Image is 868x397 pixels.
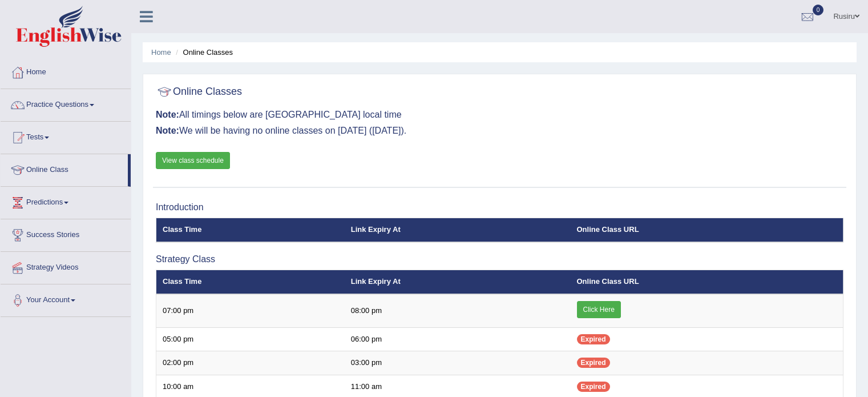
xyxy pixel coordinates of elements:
[156,110,843,120] h3: All timings below are [GEOGRAPHIC_DATA] local time
[156,152,230,169] a: View class schedule
[345,351,571,375] td: 03:00 pm
[1,219,131,248] a: Success Stories
[1,154,128,183] a: Online Class
[156,294,345,328] td: 07:00 pm
[1,57,131,85] a: Home
[571,218,843,242] th: Online Class URL
[577,301,621,318] a: Click Here
[1,187,131,215] a: Predictions
[156,218,345,242] th: Class Time
[345,294,571,328] td: 08:00 pm
[156,351,345,375] td: 02:00 pm
[151,48,171,57] a: Home
[156,270,345,294] th: Class Time
[156,327,345,351] td: 05:00 pm
[345,270,571,294] th: Link Expiry At
[156,83,242,101] h2: Online Classes
[571,270,843,294] th: Online Class URL
[1,252,131,280] a: Strategy Videos
[345,218,571,242] th: Link Expiry At
[156,126,179,135] b: Note:
[156,110,179,119] b: Note:
[156,126,843,136] h3: We will be having no online classes on [DATE] ([DATE]).
[156,202,843,212] h3: Introduction
[1,284,131,313] a: Your Account
[577,358,610,368] span: Expired
[813,5,824,15] span: 0
[577,334,610,344] span: Expired
[1,122,131,150] a: Tests
[577,382,610,392] span: Expired
[1,89,131,118] a: Practice Questions
[173,47,233,58] li: Online Classes
[345,327,571,351] td: 06:00 pm
[156,254,843,264] h3: Strategy Class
